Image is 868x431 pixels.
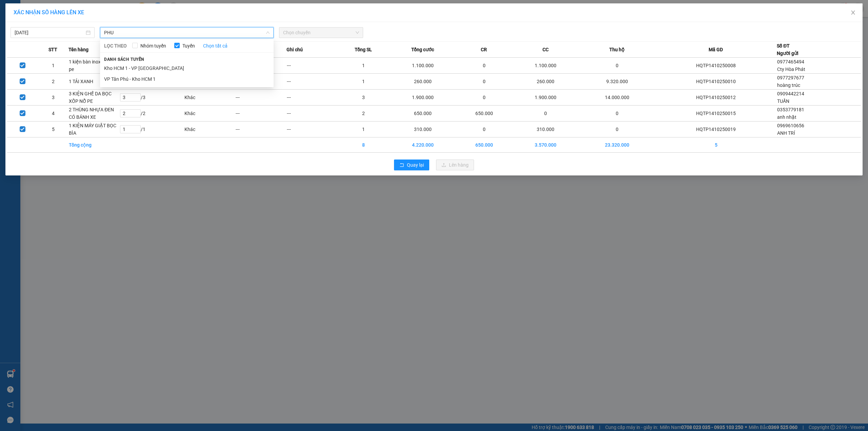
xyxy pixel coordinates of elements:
[709,46,723,53] span: Mã GD
[394,160,429,170] button: rollbackQuay lại
[512,74,579,90] td: 260.000
[655,137,777,153] td: 5
[850,10,856,15] span: close
[38,90,69,106] td: 3
[579,58,655,74] td: 0
[38,121,69,137] td: 5
[407,161,424,169] span: Quay lại
[287,74,338,90] td: ---
[203,42,228,50] a: Chọn tất cả
[579,106,655,121] td: 0
[68,137,120,153] td: Tổng cộng
[38,106,69,121] td: 4
[777,91,804,96] span: 0909442214
[777,75,804,80] span: 0977297677
[389,74,456,90] td: 260.000
[15,29,84,36] input: 14/10/2025
[512,58,579,74] td: 1.100.000
[777,98,789,104] span: TUẤN
[512,137,579,153] td: 3.570.000
[3,41,104,50] span: Mã đơn: HQTP1410250020
[287,106,338,121] td: ---
[68,90,120,106] td: 3 KIỆN GHẾ DA BỌC XỐP NỔ PE
[777,107,804,112] span: 0353779181
[266,31,270,35] span: down
[411,46,434,53] span: Tổng cước
[777,82,800,88] span: hoàng trúc
[38,74,69,90] td: 2
[456,121,512,137] td: 0
[338,137,389,153] td: 8
[180,42,198,50] span: Tuyến
[59,23,124,35] span: CÔNG TY TNHH CHUYỂN PHÁT NHANH BẢO AN
[235,90,287,106] td: ---
[542,46,549,53] span: CC
[512,121,579,137] td: 310.000
[777,130,795,136] span: ANH TRÍ
[120,90,184,106] td: / 3
[184,90,235,106] td: Khác
[609,46,625,53] span: Thu hộ
[287,58,338,74] td: ---
[655,90,777,106] td: HQTP1410250012
[777,67,805,72] span: Cty Hòa Phát
[844,3,863,22] button: Close
[389,90,456,106] td: 1.900.000
[19,23,36,29] strong: CSKH:
[579,74,655,90] td: 9.320.000
[235,121,287,137] td: ---
[355,46,372,53] span: Tổng SL
[655,121,777,137] td: HQTP1410250019
[45,3,134,12] strong: PHIẾU DÁN LÊN HÀNG
[456,74,512,90] td: 0
[287,90,338,106] td: ---
[100,74,274,85] li: VP Tân Phú - Kho HCM 1
[287,121,338,137] td: ---
[777,114,796,120] span: anh nhật
[48,46,57,53] span: STT
[777,123,804,128] span: 0969610656
[655,74,777,90] td: HQTP1410250010
[436,160,474,170] button: uploadLên hàng
[235,106,287,121] td: ---
[184,106,235,121] td: Khác
[43,14,137,21] span: Ngày in phiếu: 21:03 ngày
[512,106,579,121] td: 0
[120,106,184,121] td: / 2
[138,42,169,50] span: Nhóm tuyến
[287,46,303,53] span: Ghi chú
[104,42,127,50] span: LỌC THEO
[579,121,655,137] td: 0
[100,56,149,62] span: Danh sách tuyến
[579,90,655,106] td: 14.000.000
[338,90,389,106] td: 3
[338,58,389,74] td: 1
[338,74,389,90] td: 1
[338,121,389,137] td: 1
[655,58,777,74] td: HQTP1410250008
[38,58,69,74] td: 1
[456,137,512,153] td: 650.000
[777,59,804,64] span: 0977465494
[120,121,184,137] td: / 1
[399,163,404,168] span: rollback
[512,90,579,106] td: 1.900.000
[68,121,120,137] td: 1 KIỆN MÁY GIẶT BỌC BÌA
[456,58,512,74] td: 0
[456,90,512,106] td: 0
[456,106,512,121] td: 650.000
[655,106,777,121] td: HQTP1410250015
[389,121,456,137] td: 310.000
[68,74,120,90] td: 1 TẢI XANH
[68,46,88,53] span: Tên hàng
[283,27,359,38] span: Chọn chuyến
[777,42,798,57] div: Số ĐT Người gửi
[14,9,84,16] span: XÁC NHẬN SỐ HÀNG LÊN XE
[481,46,487,53] span: CR
[389,58,456,74] td: 1.100.000
[3,23,52,35] span: [PHONE_NUMBER]
[184,121,235,137] td: Khác
[100,63,274,74] li: Kho HCM 1 - VP [GEOGRAPHIC_DATA]
[68,58,120,74] td: 1 kiện bàn inox to bọc pe
[68,106,120,121] td: 2 THÙNG NHỰA ĐEN CÓ BÁNH XE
